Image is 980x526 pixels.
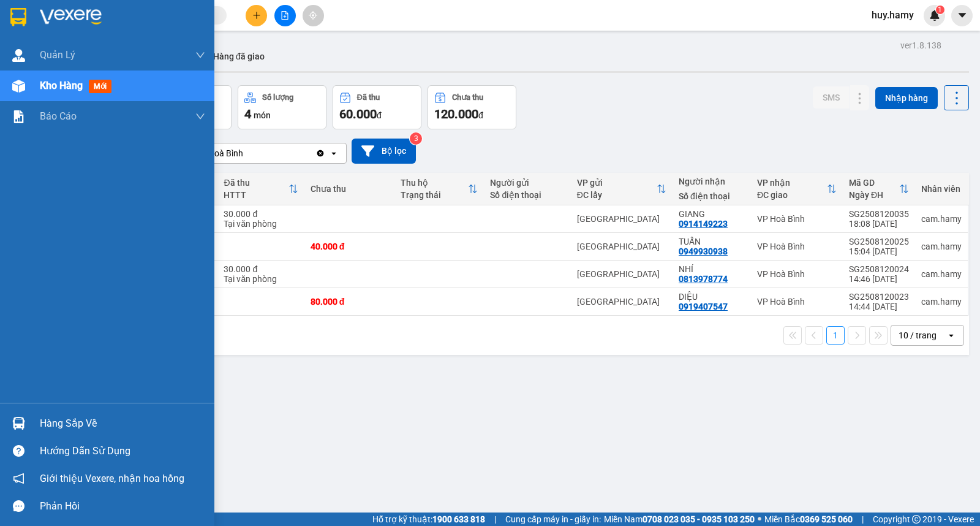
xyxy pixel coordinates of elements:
[224,219,298,229] div: Tại văn phòng
[764,513,853,526] span: Miền Bắc
[217,173,304,205] th: Toggle SortBy
[679,177,745,186] div: Người nhận
[912,515,921,524] span: copyright
[195,147,243,159] div: VP Hoà Bình
[679,209,745,219] div: GIANG
[921,214,962,224] div: cam.hamy
[758,517,761,522] span: ⚪️
[951,5,973,26] button: caret-down
[571,173,673,205] th: Toggle SortBy
[826,326,845,345] button: 1
[13,445,24,457] span: question-circle
[311,297,388,307] div: 80.000 đ
[494,513,496,526] span: |
[339,107,377,121] span: 60.000
[505,513,601,526] span: Cung cấp máy in - giấy in:
[751,173,843,205] th: Toggle SortBy
[252,11,261,20] span: plus
[309,11,317,20] span: aim
[40,497,205,516] div: Phản hồi
[274,5,296,26] button: file-add
[401,178,469,188] div: Thu hộ
[478,110,483,120] span: đ
[12,80,25,93] img: warehouse-icon
[315,148,325,158] svg: Clear value
[849,219,909,229] div: 18:08 [DATE]
[311,242,388,251] div: 40.000 đ
[452,93,483,102] div: Chưa thu
[679,191,745,201] div: Số điện thoại
[577,242,666,251] div: [GEOGRAPHIC_DATA]
[40,47,75,63] span: Quản Lý
[372,513,485,526] span: Hỗ trợ kỹ thuật:
[10,8,26,26] img: logo-vxr
[238,85,326,129] button: Số lượng4món
[40,471,184,486] span: Giới thiệu Vexere, nhận hoa hồng
[434,107,478,121] span: 120.000
[224,178,288,188] div: Đã thu
[813,86,850,109] button: SMS
[938,6,942,14] span: 1
[921,184,962,194] div: Nhân viên
[577,297,666,307] div: [GEOGRAPHIC_DATA]
[921,269,962,279] div: cam.hamy
[679,246,728,256] div: 0949930938
[244,147,246,159] input: Selected VP Hoà Bình.
[849,178,899,188] div: Mã GD
[849,190,899,200] div: Ngày ĐH
[352,139,416,164] button: Bộ lọc
[244,107,251,121] span: 4
[849,274,909,284] div: 14:46 [DATE]
[311,184,388,194] div: Chưa thu
[862,513,864,526] span: |
[40,442,205,460] div: Hướng dẫn sử dụng
[900,39,941,52] div: ver 1.8.138
[679,292,745,302] div: DIỆU
[224,274,298,284] div: Tại văn phòng
[899,329,937,341] div: 10 / trang
[957,10,968,21] span: caret-down
[577,178,657,188] div: VP gửi
[224,264,298,274] div: 30.000 đ
[849,264,909,274] div: SG2508120024
[333,85,421,129] button: Đã thu60.000đ
[862,7,924,23] span: huy.hamy
[262,93,293,102] div: Số lượng
[577,214,666,224] div: [GEOGRAPHIC_DATA]
[428,85,516,129] button: Chưa thu120.000đ
[679,302,728,311] div: 0919407547
[13,473,24,484] span: notification
[12,49,25,62] img: warehouse-icon
[757,242,837,251] div: VP Hoà Bình
[357,93,380,102] div: Đã thu
[490,190,564,200] div: Số điện thoại
[843,173,915,205] th: Toggle SortBy
[800,514,853,524] strong: 0369 525 060
[757,214,837,224] div: VP Hoà Bình
[929,10,940,21] img: icon-new-feature
[679,274,728,284] div: 0813978774
[432,514,485,524] strong: 1900 633 818
[757,190,827,200] div: ĐC giao
[195,112,205,121] span: down
[679,219,728,229] div: 0914149223
[946,330,956,340] svg: open
[936,6,944,14] sup: 1
[401,190,469,200] div: Trạng thái
[604,513,755,526] span: Miền Nam
[849,292,909,302] div: SG2508120023
[203,42,274,71] button: Hàng đã giao
[679,264,745,274] div: NHÍ
[921,242,962,251] div: cam.hamy
[246,5,267,26] button: plus
[40,109,77,124] span: Báo cáo
[849,237,909,246] div: SG2508120025
[849,302,909,311] div: 14:44 [DATE]
[643,514,755,524] strong: 0708 023 035 - 0935 103 250
[757,178,827,188] div: VP nhận
[679,237,745,246] div: TUẤN
[394,173,484,205] th: Toggle SortBy
[490,178,564,188] div: Người gửi
[921,297,962,307] div: cam.hamy
[410,132,422,145] sup: 3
